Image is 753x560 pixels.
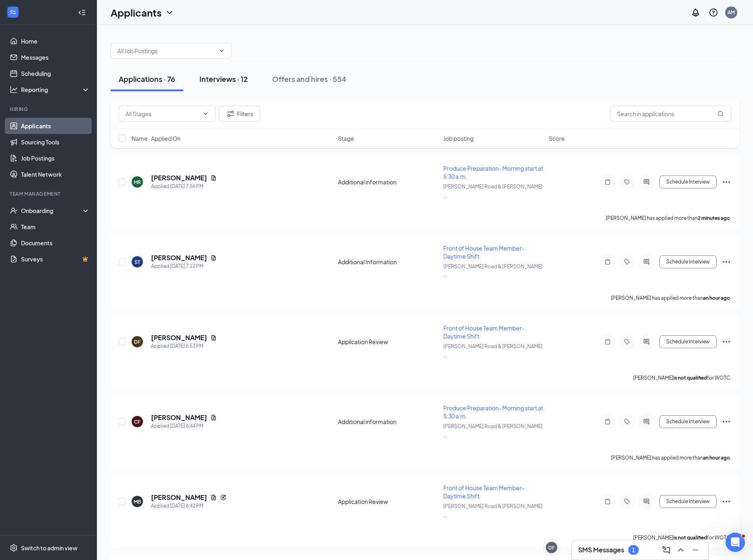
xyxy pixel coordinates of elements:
svg: ActiveChat [642,418,651,425]
a: Documents [21,235,90,251]
svg: Tag [622,418,632,425]
svg: Minimize [690,545,700,555]
p: [PERSON_NAME] for WOTC. [633,534,731,541]
span: Score [549,134,565,142]
svg: Document [210,175,217,181]
p: [PERSON_NAME] has applied more than . [611,295,731,301]
span: Produce Preparation- Morning start at 5:30 a.m. [443,404,543,420]
div: MR [134,179,141,186]
span: Produce Preparation- Morning start at 5:30 a.m. [443,165,543,180]
svg: ActiveChat [642,179,651,185]
button: Schedule Interview [659,415,717,428]
button: Schedule Interview [659,335,717,348]
svg: Collapse [78,8,86,17]
div: 1 [632,547,635,554]
div: Team Management [10,190,88,197]
p: [PERSON_NAME] has applied more than . [606,215,731,221]
svg: Note [603,179,612,185]
svg: Tag [622,339,632,345]
svg: Note [603,259,612,265]
div: Applied [DATE] 6:44 PM [151,422,217,430]
h3: SMS Messages [578,545,624,554]
p: [PERSON_NAME] for WOTC. [633,374,731,381]
b: an hour ago [703,295,730,301]
input: All Stages [126,109,199,118]
svg: ChevronDown [165,8,174,17]
div: Application Review [338,497,438,506]
button: Schedule Interview [659,176,717,188]
svg: Document [210,494,217,501]
div: Reporting [21,86,90,94]
a: Applicants [21,118,90,134]
div: Hiring [10,106,88,113]
a: Scheduling [21,65,90,81]
h5: [PERSON_NAME] [151,253,207,262]
svg: ChevronUp [676,545,686,555]
div: Applications · 76 [119,74,175,84]
h5: [PERSON_NAME] [151,173,207,182]
div: Additional information [338,178,438,186]
div: DF [134,339,141,345]
b: an hour ago [703,455,730,461]
div: ST [134,259,140,265]
svg: Ellipses [722,177,731,187]
svg: WorkstreamLogo [9,8,17,16]
svg: Analysis [10,86,18,94]
svg: UserCheck [10,207,18,215]
span: Job posting [443,134,474,142]
svg: Note [603,339,612,345]
svg: MagnifyingGlass [717,111,724,117]
div: MB [134,498,141,505]
b: is not qualified [673,535,707,541]
svg: Ellipses [722,417,731,426]
b: 2 minutes ago [698,215,730,221]
a: Job Postings [21,150,90,166]
span: [PERSON_NAME] Road & [PERSON_NAME] ... [443,263,543,278]
svg: Tag [622,498,632,505]
svg: Note [603,498,612,505]
svg: Document [210,414,217,421]
svg: Reapply [220,494,227,501]
svg: Tag [622,259,632,265]
div: Onboarding [21,207,83,215]
div: CF [134,418,141,425]
svg: Ellipses [722,257,731,267]
span: [PERSON_NAME] Road & [PERSON_NAME] ... [443,343,543,358]
svg: Document [210,334,217,341]
svg: ChevronDown [218,48,225,54]
svg: ComposeMessage [661,545,671,555]
svg: ActiveChat [642,259,651,265]
button: Schedule Interview [659,255,717,268]
button: Filter Filters [219,106,260,122]
div: Applied [DATE] 7:12 PM [151,262,217,270]
svg: Note [603,418,612,425]
svg: ActiveChat [642,339,651,345]
svg: Settings [10,544,18,552]
a: Talent Network [21,166,90,182]
svg: Notifications [691,8,701,17]
a: Team [21,219,90,235]
button: ComposeMessage [660,543,673,556]
div: Switch to admin view [21,544,78,552]
div: AM [728,9,735,16]
a: SurveysCrown [21,251,90,267]
div: Interviews · 12 [199,74,248,84]
iframe: Intercom live chat [726,533,745,552]
button: Schedule Interview [659,495,717,508]
span: [PERSON_NAME] Road & [PERSON_NAME] ... [443,503,543,518]
span: Stage [338,134,354,142]
h5: [PERSON_NAME] [151,333,207,342]
input: Search in applications [610,106,731,122]
span: Front of House Team Member- Daytime Shift [443,324,524,340]
svg: Document [210,255,217,261]
span: Front of House Team Member- Daytime Shift [443,244,524,260]
b: is not qualified [673,375,707,381]
svg: Ellipses [722,337,731,347]
div: Applied [DATE] 7:56 PM [151,182,217,190]
svg: Filter [226,109,235,119]
span: [PERSON_NAME] Road & [PERSON_NAME] ... [443,184,543,199]
button: Minimize [689,543,702,556]
svg: QuestionInfo [709,8,718,17]
span: Name · Applied On [132,134,180,142]
a: Messages [21,49,90,65]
